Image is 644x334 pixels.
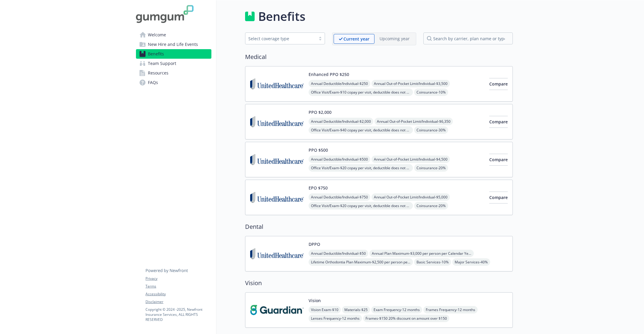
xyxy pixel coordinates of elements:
span: Compare [489,195,508,200]
button: EPO $750 [309,185,328,191]
span: Materials - $25 [342,306,370,313]
a: FAQs [136,78,211,87]
span: Frames Frequency - 12 months [423,306,478,313]
span: Coinsurance - 10% [414,88,448,96]
span: Basic Services - 10% [414,258,451,266]
span: FAQs [148,78,158,87]
button: Compare [489,154,508,166]
span: Exam Frequency - 12 months [371,306,422,313]
span: Annual Out-of-Pocket Limit/Individual - $6,350 [374,118,453,125]
span: Annual Deductible/Individual - $2,000 [309,118,373,125]
span: Upcoming year [374,34,415,44]
button: PPO $500 [309,147,328,153]
img: United Healthcare Insurance Company carrier logo [250,147,304,172]
span: Vision Exam - $10 [309,306,341,313]
a: Accessibility [145,291,211,297]
button: Enhanced PPO $250 [309,71,349,77]
h2: Dental [245,222,513,231]
span: Compare [489,119,508,125]
a: Benefits [136,49,211,59]
span: Office Visit/Exam - $20 copay per visit, deductible does not apply [309,202,413,209]
a: Team Support [136,59,211,68]
span: Team Support [148,59,176,68]
span: Annual Out-of-Pocket Limit/Individual - $3,500 [371,80,450,87]
span: Major Services - 40% [452,258,490,266]
span: Lifetime Orthodontia Plan Maximum - $2,500 per person per Lifetime [309,258,413,266]
h1: Benefits [258,7,305,25]
div: Select coverage type [248,35,313,42]
a: Disclaimer [145,299,211,305]
a: New Hire and Life Events [136,40,211,49]
a: Resources [136,68,211,78]
span: Compare [489,157,508,162]
img: United Healthcare Insurance Company carrier logo [250,109,304,134]
h2: Medical [245,52,513,61]
a: Welcome [136,30,211,40]
span: Lenses Frequency - 12 months [309,315,362,322]
span: Annual Deductible/Individual - $50 [309,250,368,257]
span: Annual Deductible/Individual - $250 [309,80,370,87]
p: Upcoming year [380,35,410,42]
span: Welcome [148,30,166,40]
a: Terms [145,284,211,289]
h2: Vision [245,279,513,288]
img: Guardian carrier logo [250,297,304,323]
input: search by carrier, plan name or type [423,32,513,44]
span: Frames - $150 20% discount on amount over $150 [363,315,449,322]
button: Compare [489,116,508,128]
span: Benefits [148,49,164,59]
a: Privacy [145,276,211,281]
span: Annual Out-of-Pocket Limit/Individual - $4,500 [371,156,450,163]
img: United Healthcare Insurance Company carrier logo [250,71,304,97]
button: Vision [309,297,321,304]
span: Compare [489,81,508,87]
span: New Hire and Life Events [148,40,198,49]
p: Copyright © 2024 - 2025 , Newfront Insurance Services, ALL RIGHTS RESERVED [145,307,211,322]
button: Compare [489,78,508,90]
img: United Healthcare Insurance Company carrier logo [250,241,304,266]
span: Office Visit/Exam - $40 copay per visit, deductible does not apply [309,126,413,134]
button: Compare [489,192,508,203]
span: Annual Deductible/Individual - $500 [309,156,370,163]
p: Current year [343,36,369,42]
button: PPO $2,000 [309,109,332,115]
span: Annual Plan Maximum - $3,000 per person per Calendar Year [369,250,474,257]
span: Coinsurance - 30% [414,126,448,134]
button: DPPO [309,241,320,247]
span: Coinsurance - 20% [414,164,448,172]
span: Annual Deductible/Individual - $750 [309,193,370,201]
img: United Healthcare Insurance Company carrier logo [250,185,304,210]
span: Annual Out-of-Pocket Limit/Individual - $5,000 [371,193,450,201]
span: Resources [148,68,168,78]
span: Office Visit/Exam - $20 copay per visit, deductible does not apply [309,164,413,172]
span: Office Visit/Exam - $10 copay per visit, deductible does not apply [309,88,413,96]
span: Coinsurance - 20% [414,202,448,209]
